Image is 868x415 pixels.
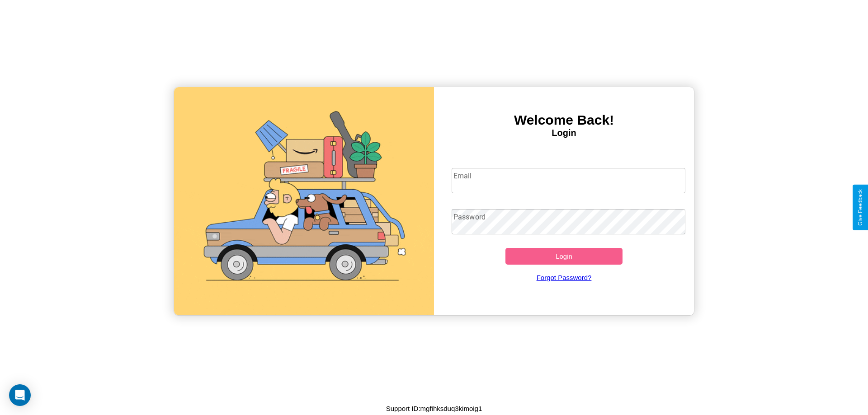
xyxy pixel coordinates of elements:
[9,384,31,406] div: Open Intercom Messenger
[174,87,434,315] img: gif
[505,248,623,265] button: Login
[386,402,482,415] p: Support ID: mgfihksduq3kimoig1
[447,265,681,290] a: Forgot Password?
[857,189,863,226] div: Give Feedback
[434,112,694,128] h3: Welcome Back!
[434,128,694,138] h4: Login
